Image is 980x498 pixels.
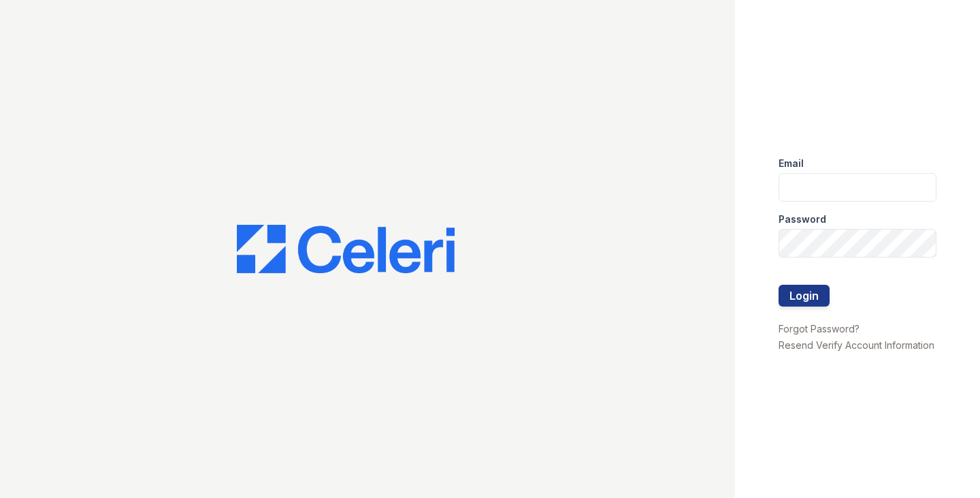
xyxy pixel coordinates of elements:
label: Email [779,157,804,170]
button: Login [779,285,830,307]
a: Resend Verify Account Information [779,339,934,351]
a: Forgot Password? [779,323,860,334]
img: CE_Logo_Blue-a8612792a0a2168367f1c8372b55b34899dd931a85d93a1a3d3e32e68fde9ad4.png [237,225,455,274]
label: Password [779,213,826,226]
